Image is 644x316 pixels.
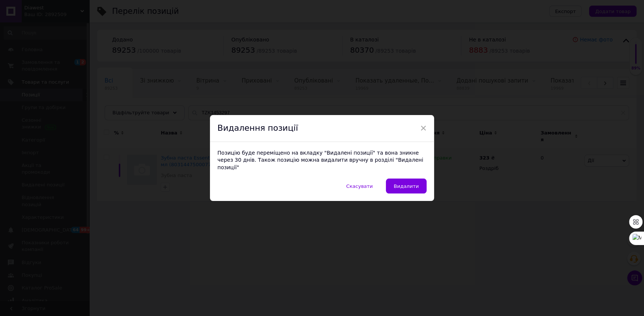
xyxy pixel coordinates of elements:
[217,123,298,133] span: Видалення позиції
[394,183,419,189] span: Видалити
[338,179,381,193] button: Скасувати
[217,150,423,170] span: Позицію буде переміщено на вкладку "Видалені позиції" та вона зникне через 30 днів. Також позицію...
[346,183,373,189] span: Скасувати
[386,179,427,193] button: Видалити
[420,122,427,134] span: ×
